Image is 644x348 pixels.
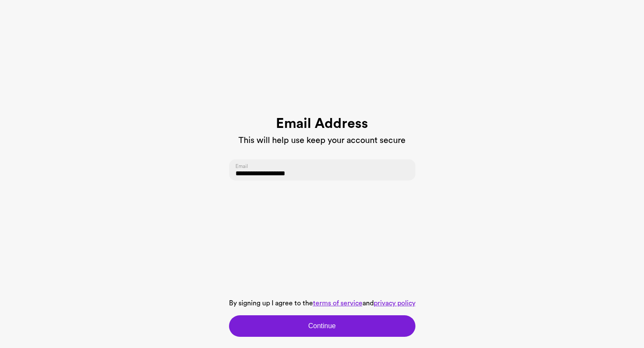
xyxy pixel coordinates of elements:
[229,315,415,337] button: Continue
[229,298,415,308] p: By signing up I agree to the and
[229,135,415,146] h3: This will help use keep your account secure
[308,321,336,331] span: Continue
[313,300,362,307] a: terms of service
[374,300,415,307] a: privacy policy
[229,115,415,132] h1: Email Address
